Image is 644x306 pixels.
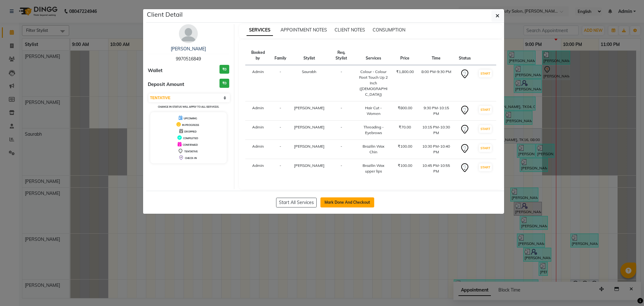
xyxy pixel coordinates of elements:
[158,105,219,108] small: Change in status will apply to all services.
[396,124,414,130] div: ₹70.00
[245,101,271,121] td: Admin
[148,81,184,88] span: Deposit Amount
[396,144,414,149] div: ₹100.00
[358,69,389,97] div: Colour - Colour Root Touch Up 2 Inch ([DEMOGRAPHIC_DATA])
[271,46,290,65] th: Family
[179,24,198,43] img: avatar
[294,105,325,110] span: [PERSON_NAME]
[219,79,229,88] h3: ₹0
[245,121,271,140] td: Admin
[294,144,325,149] span: [PERSON_NAME]
[328,121,355,140] td: -
[184,130,197,133] span: DROPPED
[355,46,392,65] th: Services
[396,69,414,75] div: ₹1,800.00
[335,27,365,33] span: CLIENT NOTES
[245,159,271,178] td: Admin
[171,46,206,52] a: [PERSON_NAME]
[185,156,197,160] span: CHECK-IN
[147,10,183,19] h5: Client Detail
[271,101,290,121] td: -
[396,105,414,111] div: ₹800.00
[418,46,455,65] th: Time
[245,140,271,159] td: Admin
[358,124,389,136] div: Threading - Eyebrows
[328,159,355,178] td: -
[247,25,273,36] span: SERVICES
[358,163,389,174] div: Brazilin Wax upper lips
[328,140,355,159] td: -
[320,197,374,207] button: Mark Done And Checkout
[182,123,199,127] span: IN PROGRESS
[328,65,355,101] td: -
[183,143,198,146] span: CONFIRMED
[418,65,455,101] td: 8:00 PM-9:30 PM
[392,46,418,65] th: Price
[358,105,389,116] div: Hair Cut - Women
[290,46,328,65] th: Stylist
[479,106,492,114] button: START
[328,101,355,121] td: -
[294,163,325,168] span: [PERSON_NAME]
[328,46,355,65] th: Req. Stylist
[479,125,492,133] button: START
[148,67,163,74] span: Wallet
[184,150,198,153] span: TENTATIVE
[294,125,325,129] span: [PERSON_NAME]
[176,56,201,62] span: 9970516849
[455,46,475,65] th: Status
[418,101,455,121] td: 9:30 PM-10:15 PM
[184,117,197,120] span: UPCOMING
[358,144,389,155] div: Brazilin Wax Chin
[418,159,455,178] td: 10:45 PM-10:55 PM
[271,121,290,140] td: -
[245,65,271,101] td: Admin
[479,163,492,171] button: START
[219,65,229,74] h3: ₹0
[418,121,455,140] td: 10:15 PM-10:30 PM
[183,137,198,140] span: COMPLETED
[271,140,290,159] td: -
[479,70,492,77] button: START
[276,198,317,207] button: Start All Services
[302,69,316,74] span: Saurabh
[479,144,492,152] button: START
[280,27,327,33] span: APPOINTMENT NOTES
[396,163,414,168] div: ₹100.00
[245,46,271,65] th: Booked by
[271,65,290,101] td: -
[418,140,455,159] td: 10:30 PM-10:40 PM
[373,27,405,33] span: CONSUMPTION
[271,159,290,178] td: -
